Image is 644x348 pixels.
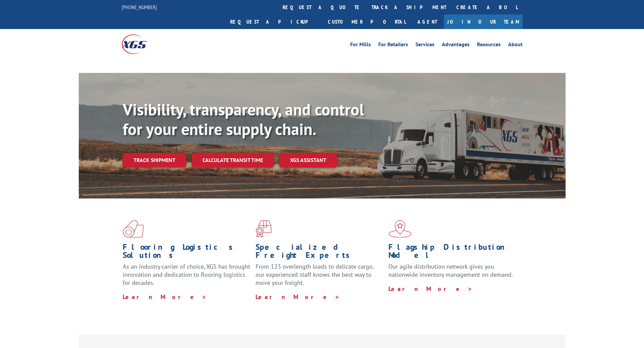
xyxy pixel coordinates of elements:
[256,243,383,263] h1: Specialized Freight Experts
[378,42,408,49] a: For Retailers
[123,153,186,167] a: Track shipment
[350,42,371,49] a: For Mills
[415,42,434,49] a: Services
[388,243,516,263] h1: Flagship Distribution Model
[477,42,501,49] a: Resources
[279,153,337,167] a: XGS ASSISTANT
[508,42,523,49] a: About
[323,15,411,29] a: Customer Portal
[411,15,444,29] a: Agent
[225,15,323,29] a: Request a pickup
[256,263,383,293] p: From 123 overlength loads to delicate cargo, our experienced staff knows the best way to move you...
[123,263,250,287] span: As an industry carrier of choice, XGS has brought innovation and dedication to flooring logistics...
[388,285,473,293] a: Learn More >
[123,293,207,301] a: Learn More >
[122,4,157,10] a: [PHONE_NUMBER]
[123,220,144,238] img: xgs-icon-total-supply-chain-intelligence-red
[388,220,412,238] img: xgs-icon-flagship-distribution-model-red
[256,293,340,301] a: Learn More >
[444,15,523,29] a: Join Our Team
[192,153,274,167] a: Calculate transit time
[123,243,251,263] h1: Flooring Logistics Solutions
[123,99,364,139] b: Visibility, transparency, and control for your entire supply chain.
[256,220,271,238] img: xgs-icon-focused-on-flooring-red
[442,42,470,49] a: Advantages
[388,263,513,278] span: Our agile distribution network gives you nationwide inventory management on demand.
